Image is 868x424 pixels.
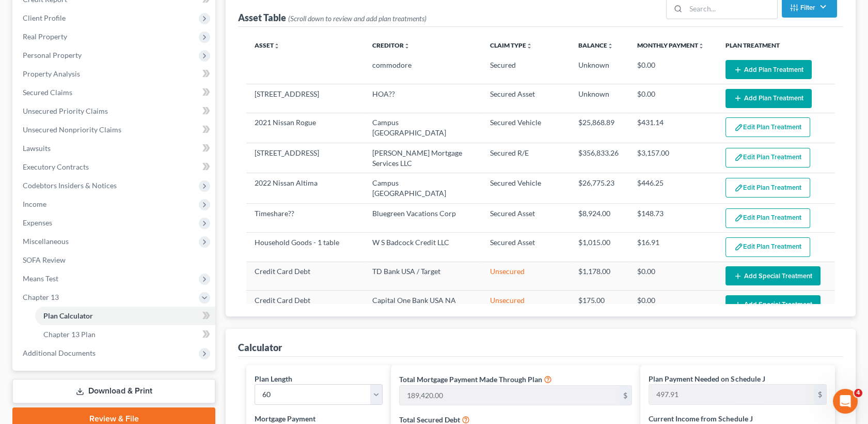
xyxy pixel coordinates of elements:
[570,203,629,232] td: $8,924.00
[23,125,121,134] span: Unsecured Nonpriority Claims
[734,123,743,132] img: edit-pencil-c1479a1de80d8dea1e2430c2f745a3c6a07e9d7aa2eeffe225670001d78357a8.svg
[629,291,717,319] td: $0.00
[255,413,315,424] label: Mortgage Payment
[23,349,96,357] span: Additional Documents
[246,113,364,143] td: 2021 Nissan Rogue
[23,51,82,59] span: Personal Property
[364,143,482,173] td: [PERSON_NAME] Mortgage Services LLC
[14,120,215,139] a: Unsecured Nonpriority Claims
[364,233,482,262] td: W S Badcock Credit LLC
[404,43,410,49] i: unfold_more
[698,43,704,49] i: unfold_more
[364,291,482,319] td: Capital One Bank USA NA
[23,237,69,246] span: Miscellaneous
[23,144,51,153] span: Lawsuits
[725,208,810,228] button: Edit Plan Treatment
[364,84,482,113] td: HOA??
[364,113,482,143] td: Campus [GEOGRAPHIC_DATA]
[23,107,108,115] span: Unsecured Priority Claims
[274,43,280,49] i: unfold_more
[526,43,532,49] i: unfold_more
[570,291,629,319] td: $175.00
[725,89,812,108] button: Add Plan Treatment
[14,83,215,102] a: Secured Claims
[364,173,482,203] td: Campus [GEOGRAPHIC_DATA]
[23,293,59,301] span: Chapter 13
[482,173,570,203] td: Secured Vehicle
[14,65,215,83] a: Property Analysis
[23,274,58,283] span: Means Test
[23,200,46,208] span: Income
[482,143,570,173] td: Secured R/E
[629,56,717,84] td: $0.00
[725,178,810,198] button: Edit Plan Treatment
[14,158,215,176] a: Executory Contracts
[649,385,814,404] input: 0.00
[246,262,364,290] td: Credit Card Debt
[629,203,717,232] td: $148.73
[482,113,570,143] td: Secured Vehicle
[399,374,542,385] label: Total Mortgage Payment Made Through Plan
[246,203,364,232] td: Timeshare??
[570,56,629,84] td: Unknown
[570,262,629,290] td: $1,178.00
[246,291,364,319] td: Credit Card Debt
[629,262,717,290] td: $0.00
[734,243,743,251] img: edit-pencil-c1479a1de80d8dea1e2430c2f745a3c6a07e9d7aa2eeffe225670001d78357a8.svg
[23,13,66,22] span: Client Profile
[570,84,629,113] td: Unknown
[23,181,117,190] span: Codebtors Insiders & Notices
[23,218,52,227] span: Expenses
[637,41,704,49] a: Monthly Paymentunfold_more
[43,311,93,320] span: Plan Calculator
[649,373,765,384] label: Plan Payment Needed on Schedule J
[725,266,820,285] button: Add Special Treatment
[482,233,570,262] td: Secured Asset
[246,173,364,203] td: 2022 Nissan Altima
[364,262,482,290] td: TD Bank USA / Target
[12,379,215,403] a: Download & Print
[570,113,629,143] td: $25,868.89
[734,184,743,192] img: edit-pencil-c1479a1de80d8dea1e2430c2f745a3c6a07e9d7aa2eeffe225670001d78357a8.svg
[35,325,215,344] a: Chapter 13 Plan
[23,69,80,78] span: Property Analysis
[814,385,826,404] div: $
[717,35,835,56] th: Plan Treatment
[725,237,810,257] button: Edit Plan Treatment
[35,307,215,325] a: Plan Calculator
[23,162,89,171] span: Executory Contracts
[734,214,743,222] img: edit-pencil-c1479a1de80d8dea1e2430c2f745a3c6a07e9d7aa2eeffe225670001d78357a8.svg
[629,143,717,173] td: $3,157.00
[372,41,410,49] a: Creditorunfold_more
[833,389,858,414] iframe: Intercom live chat
[43,330,96,339] span: Chapter 13 Plan
[23,88,72,97] span: Secured Claims
[629,113,717,143] td: $431.14
[570,233,629,262] td: $1,015.00
[649,413,752,424] label: Current Income from Schedule J
[482,262,570,290] td: Unsecured
[23,32,67,41] span: Real Property
[734,153,743,162] img: edit-pencil-c1479a1de80d8dea1e2430c2f745a3c6a07e9d7aa2eeffe225670001d78357a8.svg
[364,203,482,232] td: Bluegreen Vacations Corp
[619,386,632,405] div: $
[570,143,629,173] td: $356,833.26
[288,14,427,23] span: (Scroll down to review and add plan treatments)
[14,139,215,158] a: Lawsuits
[629,173,717,203] td: $446.25
[246,233,364,262] td: Household Goods - 1 table
[482,291,570,319] td: Unsecured
[725,117,810,137] button: Edit Plan Treatment
[14,102,215,120] a: Unsecured Priority Claims
[629,233,717,262] td: $16.91
[629,84,717,113] td: $0.00
[482,84,570,113] td: Secured Asset
[400,386,619,405] input: 0.00
[725,295,820,314] button: Add Special Treatment
[725,60,812,79] button: Add Plan Treatment
[238,341,282,354] div: Calculator
[490,41,532,49] a: Claim Typeunfold_more
[255,373,292,384] label: Plan Length
[23,255,66,264] span: SOFA Review
[482,203,570,232] td: Secured Asset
